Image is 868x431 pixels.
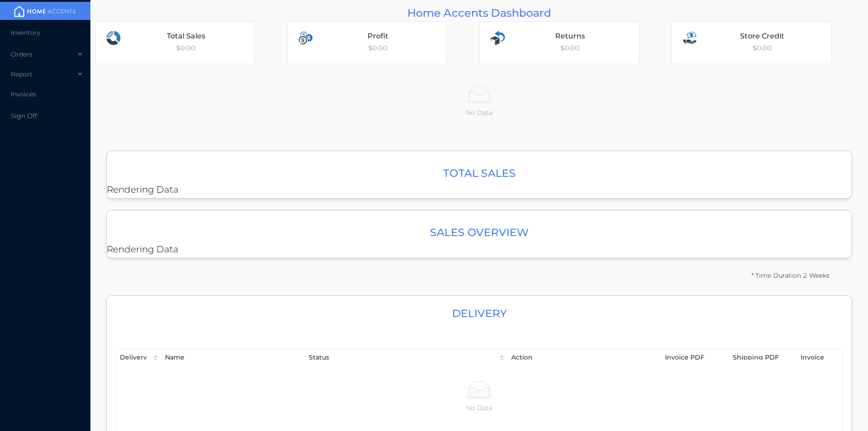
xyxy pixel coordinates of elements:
[309,353,494,362] div: Status
[102,108,856,118] p: No Data
[491,31,505,45] img: returns.svg
[106,210,852,258] div: Rendering Data
[11,112,37,120] span: Sign Off
[480,22,639,64] div: $ 0.00
[672,22,831,64] div: $ 0.00
[733,353,793,362] div: Shipping PDF
[499,354,505,355] i: icon: caret-up
[123,403,835,413] p: No Data
[11,28,40,37] span: Inventory
[106,31,121,45] img: transactions.svg
[111,165,847,181] h3: Total Sales
[128,31,244,42] div: Total Sales
[152,354,159,361] div: Sort
[320,31,436,42] div: Profit
[465,381,493,399] img: No Data
[153,357,159,359] i: icon: caret-down
[298,31,313,45] img: profits.svg
[704,31,820,42] div: Store Credit
[751,267,830,284] div: * Time Duration 2 Weeks
[111,224,847,241] h3: Sales Overview
[107,305,852,322] h3: Delivery
[288,22,447,64] div: $ 0.00
[11,90,36,98] span: Invoices
[165,353,302,362] div: Name
[120,353,148,362] div: Delivery
[11,5,79,18] img: mainBanner
[499,354,505,361] div: Sort
[683,31,697,45] img: sales.svg
[499,357,505,359] i: icon: caret-down
[665,353,726,362] div: Invoice PDF
[801,353,839,362] div: Invoice
[512,31,628,42] div: Returns
[95,5,863,21] div: Home Accents Dashboard
[95,22,255,64] div: $ 0.00
[106,151,852,199] div: Rendering Data
[511,353,658,362] div: Action
[465,86,493,104] img: No Data
[153,354,159,355] i: icon: caret-up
